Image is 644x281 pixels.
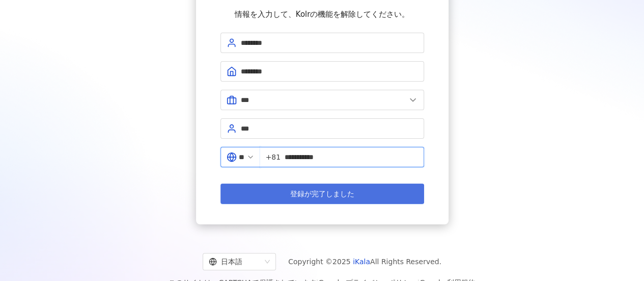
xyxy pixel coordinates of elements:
[353,258,370,266] a: iKala
[220,184,424,204] button: 登録が完了しました
[235,8,410,20] span: 情報を入力して、Kolrの機能を解除してください。
[290,190,354,198] span: 登録が完了しました
[209,253,261,270] div: 日本語
[266,151,281,163] span: +81
[288,256,441,268] span: Copyright © 2025 All Rights Reserved.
